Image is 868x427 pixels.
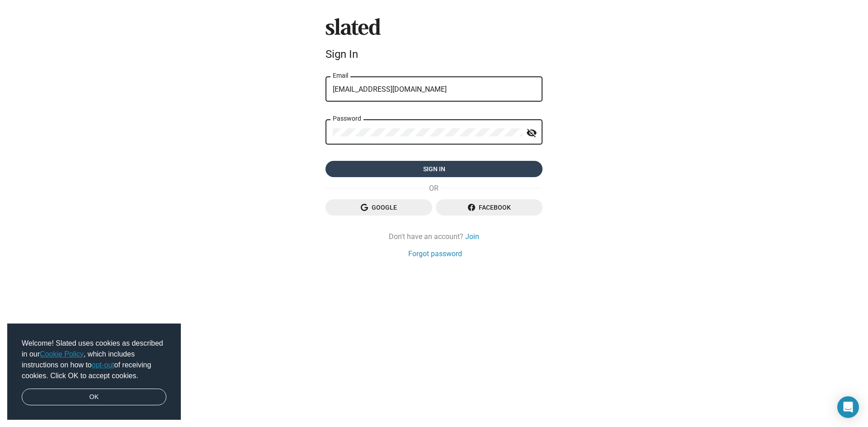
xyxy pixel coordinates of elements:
div: Don't have an account? [325,232,542,241]
button: Facebook [436,199,542,216]
a: Forgot password [408,249,462,258]
a: Join [465,232,479,241]
a: dismiss cookie message [22,389,166,406]
div: cookieconsent [7,324,181,420]
button: Google [325,199,432,216]
button: Sign in [325,161,542,177]
sl-branding: Sign In [325,18,542,64]
span: Facebook [443,199,535,216]
span: Welcome! Slated uses cookies as described in our , which includes instructions on how to of recei... [22,338,166,381]
a: opt-out [92,361,114,369]
span: Sign in [333,161,535,177]
a: Cookie Policy [40,350,84,358]
button: Show password [523,124,541,142]
mat-icon: visibility_off [526,126,537,140]
div: Sign In [325,48,542,61]
div: Open Intercom Messenger [837,396,859,418]
span: Google [333,199,425,216]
